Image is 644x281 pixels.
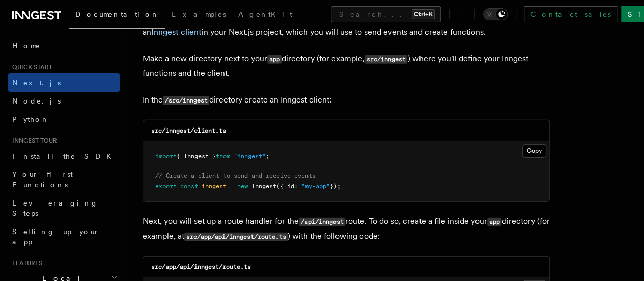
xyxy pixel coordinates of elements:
[237,183,248,190] span: new
[12,115,49,123] span: Python
[8,165,120,194] a: Your first Functions
[487,218,501,226] code: app
[234,152,266,160] span: "inngest"
[365,55,407,64] code: src/inngest
[12,227,100,246] span: Setting up your app
[202,183,227,190] span: inngest
[8,110,120,129] a: Python
[155,152,177,160] span: import
[483,8,508,20] button: Toggle dark mode
[522,144,546,158] button: Copy
[8,73,120,92] a: Next.js
[266,152,269,160] span: ;
[8,92,120,110] a: Node.js
[12,152,118,160] span: Install the SDK
[330,183,341,190] span: });
[8,37,120,55] a: Home
[8,147,120,165] a: Install the SDK
[301,183,330,190] span: "my-app"
[8,137,57,145] span: Inngest tour
[12,79,61,87] span: Next.js
[143,93,550,108] p: In the directory create an Inngest client:
[238,10,292,18] span: AgentKit
[180,183,198,190] span: const
[151,263,251,270] code: src/app/api/inngest/route.ts
[230,183,234,190] span: =
[155,172,316,180] span: // Create a client to send and receive events
[8,63,52,71] span: Quick start
[75,10,159,18] span: Documentation
[216,152,230,160] span: from
[184,233,288,241] code: src/app/api/inngest/route.ts
[12,41,41,51] span: Home
[151,27,202,37] a: Inngest client
[143,52,550,81] p: Make a new directory next to your directory (for example, ) where you'll define your Inngest func...
[8,222,120,251] a: Setting up your app
[165,3,232,28] a: Examples
[8,259,42,267] span: Features
[8,194,120,222] a: Leveraging Steps
[12,97,61,105] span: Node.js
[232,3,298,28] a: AgentKit
[412,9,435,19] kbd: Ctrl+K
[177,152,216,160] span: { Inngest }
[172,10,226,18] span: Examples
[294,183,298,190] span: :
[276,183,294,190] span: ({ id
[299,218,345,226] code: /api/inngest
[331,6,441,22] button: Search...Ctrl+K
[143,214,550,244] p: Next, you will set up a route handler for the route. To do so, create a file inside your director...
[151,127,226,134] code: src/inngest/client.ts
[69,3,165,29] a: Documentation
[163,96,209,105] code: /src/inngest
[12,199,98,217] span: Leveraging Steps
[524,6,617,22] a: Contact sales
[251,183,276,190] span: Inngest
[155,183,177,190] span: export
[12,170,73,189] span: Your first Functions
[267,55,282,64] code: app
